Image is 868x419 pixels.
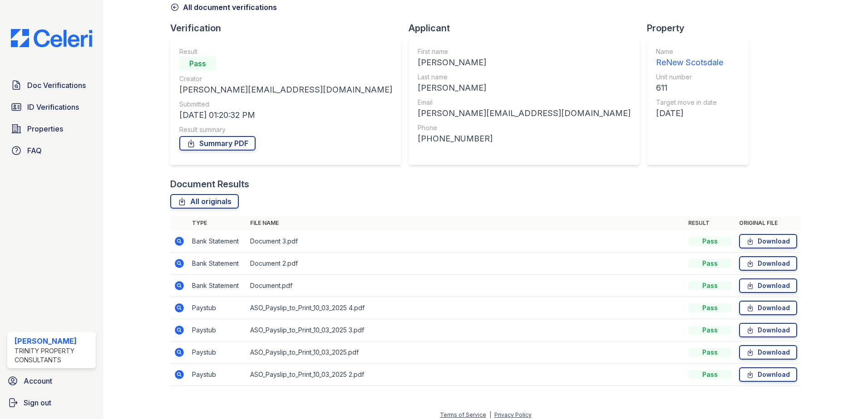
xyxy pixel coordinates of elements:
[247,253,685,275] td: Document 2.pdf
[179,47,392,56] div: Result
[656,98,723,107] div: Target move in date
[7,76,96,94] a: Doc Verifications
[418,47,631,56] div: First name
[170,178,249,190] div: Document Results
[735,216,801,230] th: Original file
[418,56,631,69] div: [PERSON_NAME]
[179,125,392,134] div: Result summary
[688,326,732,335] div: Pass
[7,98,96,116] a: ID Verifications
[188,275,247,297] td: Bank Statement
[7,120,96,138] a: Properties
[489,411,491,418] div: |
[418,107,631,120] div: [PERSON_NAME][EMAIL_ADDRESS][DOMAIN_NAME]
[739,345,797,360] a: Download
[409,22,647,34] div: Applicant
[656,47,723,69] a: Name ReNew Scotsdale
[739,278,797,293] a: Download
[179,109,392,122] div: [DATE] 01:20:32 PM
[656,47,723,56] div: Name
[418,123,631,132] div: Phone
[739,367,797,382] a: Download
[188,341,247,364] td: Paystub
[688,370,732,379] div: Pass
[170,2,277,13] a: All document verifications
[656,82,723,94] div: 611
[656,73,723,82] div: Unit number
[188,297,247,319] td: Paystub
[170,22,409,34] div: Verification
[179,100,392,109] div: Submitted
[170,194,239,209] a: All originals
[188,253,247,275] td: Bank Statement
[685,216,735,230] th: Result
[27,123,63,134] span: Properties
[15,346,92,365] div: Trinity Property Consultants
[494,411,532,418] a: Privacy Policy
[179,83,392,96] div: [PERSON_NAME][EMAIL_ADDRESS][DOMAIN_NAME]
[4,394,99,412] a: Sign out
[647,22,756,34] div: Property
[247,319,685,341] td: ASO_Payslip_to_Print_10_03_2025 3.pdf
[688,237,732,246] div: Pass
[188,364,247,386] td: Paystub
[247,341,685,364] td: ASO_Payslip_to_Print_10_03_2025.pdf
[688,259,732,268] div: Pass
[418,73,631,82] div: Last name
[247,297,685,319] td: ASO_Payslip_to_Print_10_03_2025 4.pdf
[739,323,797,337] a: Download
[247,230,685,253] td: Document 3.pdf
[188,319,247,341] td: Paystub
[4,29,99,47] img: CE_Logo_Blue-a8612792a0a2168367f1c8372b55b34899dd931a85d93a1a3d3e32e68fde9ad4.png
[188,216,247,230] th: Type
[7,141,96,160] a: FAQ
[179,74,392,83] div: Creator
[27,80,86,91] span: Doc Verifications
[688,281,732,290] div: Pass
[739,301,797,315] a: Download
[418,132,631,145] div: [PHONE_NUMBER]
[15,336,92,346] div: [PERSON_NAME]
[688,348,732,357] div: Pass
[179,136,256,151] a: Summary PDF
[418,82,631,94] div: [PERSON_NAME]
[24,397,51,408] span: Sign out
[656,107,723,120] div: [DATE]
[188,230,247,253] td: Bank Statement
[739,256,797,271] a: Download
[418,98,631,107] div: Email
[4,372,99,390] a: Account
[24,375,52,386] span: Account
[247,275,685,297] td: Document.pdf
[440,411,486,418] a: Terms of Service
[656,56,723,69] div: ReNew Scotsdale
[179,56,216,71] div: Pass
[27,102,79,112] span: ID Verifications
[688,303,732,312] div: Pass
[739,234,797,248] a: Download
[27,145,42,156] span: FAQ
[247,364,685,386] td: ASO_Payslip_to_Print_10_03_2025 2.pdf
[247,216,685,230] th: File name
